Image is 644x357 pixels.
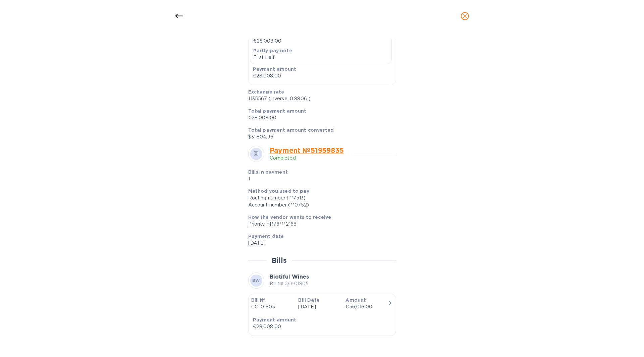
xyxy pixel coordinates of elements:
[248,114,391,121] p: €28,008.00
[248,175,343,182] p: 1
[253,38,388,45] p: €28,008.00
[298,297,319,303] b: Bill Date
[248,194,391,201] div: Routing number (**7513)
[248,133,391,140] p: $31,804.96
[248,234,284,239] b: Payment date
[248,221,391,228] div: Priority FR76***2168
[270,155,344,162] p: Completed
[272,256,287,264] h2: Bills
[248,201,391,209] div: Account number (**0752)
[248,9,396,85] button: €28,008.00Partly pay noteFirst HalfPayment amount€28,008.00
[248,340,284,345] b: Exchange rate
[248,188,309,194] b: Method you used to pay
[457,8,473,24] button: close
[253,72,300,79] div: €28,008.00
[248,215,331,220] b: How the vendor wants to receive
[270,146,344,155] a: Payment № 51959835
[248,89,284,95] b: Exchange rate
[298,303,340,310] p: [DATE]
[248,240,391,247] p: [DATE]
[253,66,297,72] b: Payment amount
[253,317,297,322] b: Payment amount
[251,303,293,310] p: CO-01805
[248,294,396,336] button: Bill №CO-01805Bill Date[DATE]Amount€56,016.00Payment amount€28,008.00
[248,169,288,175] b: Bills in payment
[253,323,300,330] div: €28,008.00
[251,297,266,303] b: Bill №
[253,48,292,53] b: Partly pay note
[270,280,309,287] p: Bill № CO-01805
[248,127,334,133] b: Total payment amount converted
[248,95,391,102] p: 1.135567 (inverse: 0.88061)
[345,297,366,303] b: Amount
[270,274,309,280] b: Biotiful Wines
[345,303,387,310] div: €56,016.00
[252,278,260,283] b: BW
[248,108,307,114] b: Total payment amount
[253,54,388,61] p: First Half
